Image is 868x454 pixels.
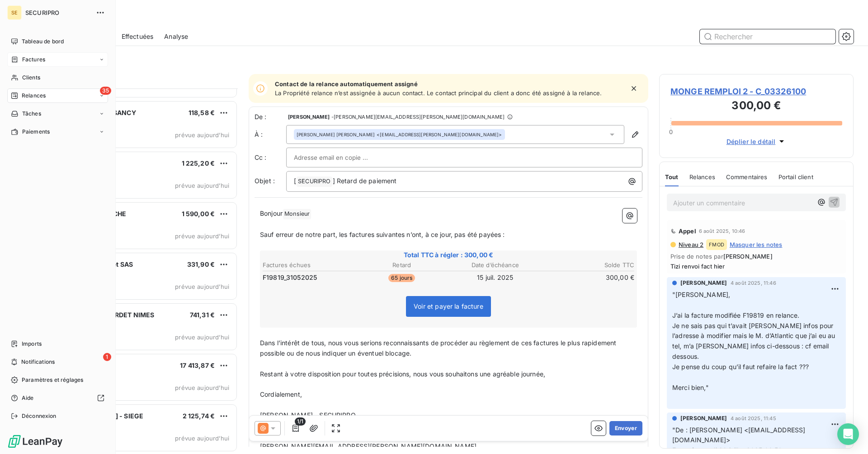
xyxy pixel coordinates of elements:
[388,274,415,282] span: 65 jours
[449,273,542,283] td: 15 juil. 2025
[190,311,215,319] span: 741,31 €
[288,114,330,120] span: [PERSON_NAME]
[175,283,229,290] span: prévue aujourd’hui
[672,446,782,454] span: Envoyé : mardi 29 juillet 2025 09:50
[260,370,545,378] span: Restant à votre disposition pour toutes précisions, nous vous souhaitons une agréable journée,
[7,391,108,405] a: Aide
[175,334,229,341] span: prévue aujourd’hui
[331,114,505,120] span: - [PERSON_NAME][EMAIL_ADDRESS][PERSON_NAME][DOMAIN_NAME]
[261,250,636,259] span: Total TTC à régler : 300,00 €
[672,384,709,391] span: Merci bien,"
[255,177,275,185] span: Objet :
[260,442,476,450] span: [PERSON_NAME][EMAIL_ADDRESS][PERSON_NAME][DOMAIN_NAME]
[22,74,40,82] span: Clients
[22,376,83,384] span: Paramètres et réglages
[294,177,296,185] span: [
[669,128,673,135] span: 0
[22,340,42,348] span: Imports
[187,260,215,268] span: 331,90 €
[275,89,602,97] span: La Propriété relance n’est assignée à aucun contact. Le contact principal du client a donc été as...
[699,228,745,234] span: 6 août 2025, 10:46
[672,291,730,298] span: "[PERSON_NAME],
[295,417,306,426] span: 1/1
[837,423,859,445] div: Open Intercom Messenger
[260,390,302,398] span: Cordialement,
[297,176,332,187] span: SECURIPRO
[665,173,679,181] span: Tout
[672,322,837,361] span: Je ne sais pas qui t’avait [PERSON_NAME] infos pour l’adresse à modifier mais le M. d’Atlantic qu...
[175,131,229,139] span: prévue aujourd’hui
[182,159,215,167] span: 1 225,20 €
[43,88,238,454] div: grid
[678,241,703,248] span: Niveau 2
[25,9,90,16] span: SECURIPRO
[22,128,50,136] span: Paiements
[189,109,215,116] span: 118,58 €
[726,173,768,181] span: Commentaires
[164,32,188,41] span: Analyse
[103,353,111,361] span: 1
[680,414,727,422] span: [PERSON_NAME]
[255,153,286,162] label: Cc :
[294,151,391,164] input: Adresse email en copie ...
[670,253,842,260] span: Prise de notes par
[122,32,154,41] span: Effectuées
[542,260,635,270] th: Solde TTC
[175,232,229,240] span: prévue aujourd’hui
[542,273,635,283] td: 300,00 €
[21,358,55,366] span: Notifications
[731,416,776,421] span: 4 août 2025, 11:45
[183,412,215,420] span: 2 125,74 €
[22,110,41,118] span: Tâches
[414,302,483,310] span: Voir et payer la facture
[730,241,783,248] span: Masquer les notes
[700,29,835,44] input: Rechercher
[22,37,64,46] span: Tableau de bord
[260,231,505,238] span: Sauf erreur de notre part, les factures suivantes n’ont, à ce jour, pas été payées :
[22,394,34,402] span: Aide
[709,242,724,247] span: FMOD
[670,97,842,116] h3: 300,00 €
[180,361,215,369] span: 17 413,87 €
[726,137,776,146] span: Déplier le détail
[175,384,229,391] span: prévue aujourd’hui
[255,112,286,121] span: De :
[297,131,502,138] div: <[EMAIL_ADDRESS][PERSON_NAME][DOMAIN_NAME]>
[731,280,776,286] span: 4 août 2025, 11:46
[175,182,229,189] span: prévue aujourd’hui
[260,209,283,217] span: Bonjour
[263,273,317,282] span: F19819_31052025
[22,56,45,64] span: Factures
[609,421,642,435] button: Envoyer
[22,412,57,420] span: Déconnexion
[22,92,46,100] span: Relances
[778,173,813,181] span: Portail client
[672,363,809,371] span: Je pense du coup qu’il faut refaire la fact ???
[297,131,375,138] span: [PERSON_NAME] [PERSON_NAME]
[680,279,727,287] span: [PERSON_NAME]
[670,263,842,270] span: Tizi renvoi fact hier
[100,87,111,95] span: 35
[670,85,842,97] span: MONGE REMPLOI 2 - C_03326100
[356,260,448,270] th: Retard
[689,173,715,181] span: Relances
[283,209,311,219] span: Monsieur
[333,177,397,185] span: ] Retard de paiement
[260,411,356,419] span: [PERSON_NAME] - SECURIPRO
[679,227,696,235] span: Appel
[7,5,22,20] div: SE
[7,434,63,449] img: Logo LeanPay
[262,260,355,270] th: Factures échues
[182,210,215,218] span: 1 590,00 €
[275,80,602,88] span: Contact de la relance automatiquement assigné
[175,435,229,442] span: prévue aujourd’hui
[260,339,618,357] span: Dans l’intérêt de tous, nous vous serions reconnaissants de procéder au règlement de ces factures...
[255,130,286,139] label: À :
[672,311,799,319] span: J’ai la facture modifiée F19819 en relance.
[724,136,789,147] button: Déplier le détail
[672,426,805,444] span: "De : [PERSON_NAME] <[EMAIL_ADDRESS][DOMAIN_NAME]>
[449,260,542,270] th: Date d’échéance
[723,253,773,260] span: [PERSON_NAME]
